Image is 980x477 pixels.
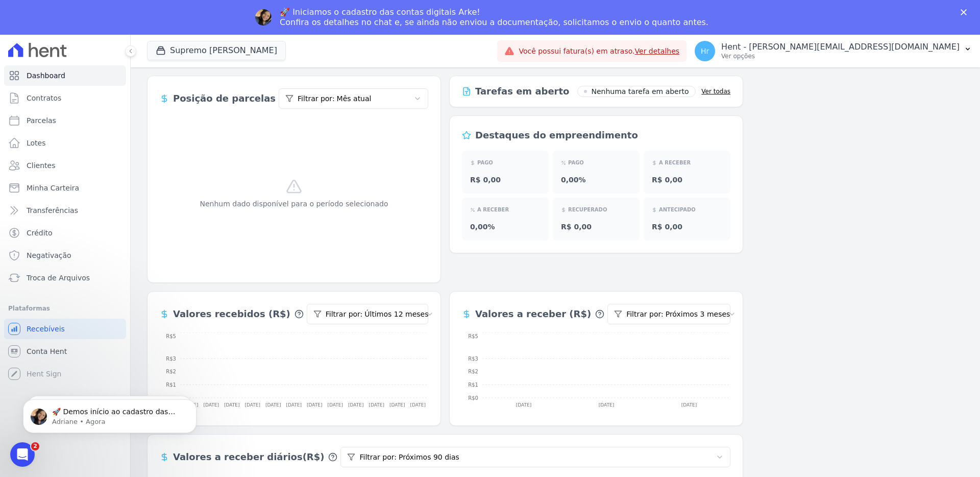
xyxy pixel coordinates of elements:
p: ANTECIPADO [659,206,696,213]
span: Troca de Arquivos [27,273,90,283]
span: Clientes [27,160,55,171]
a: Ver detalhes [635,47,680,55]
tspan: [DATE] [516,402,531,408]
iframe: Intercom live chat [10,442,35,467]
p: A RECEBER [477,206,509,213]
a: Recebíveis [4,319,126,339]
tspan: R$5 [166,333,176,339]
a: Troca de Arquivos [4,268,126,288]
p: Hent - [PERSON_NAME][EMAIL_ADDRESS][DOMAIN_NAME] [721,42,960,52]
span: Parcelas [27,115,56,126]
p: R$ 0,00 [470,175,541,185]
span: Valores a receber (R$) [475,307,591,321]
div: Posição de parcelas [173,91,276,106]
tspan: [DATE] [389,402,405,408]
a: Lotes [4,133,126,153]
span: Nenhuma tarefa em aberto [591,86,689,97]
a: Contratos [4,88,126,108]
a: Clientes [4,155,126,176]
p: R$ 0,00 [652,175,722,185]
span: Lotes [27,138,46,148]
tspan: [DATE] [307,402,322,408]
tspan: R$2 [166,369,176,374]
button: Hr Hent - [PERSON_NAME][EMAIL_ADDRESS][DOMAIN_NAME] Ver opções [687,37,980,65]
span: Hr [701,47,709,55]
a: Transferências [4,200,126,221]
tspan: [DATE] [599,402,614,408]
span: Filtrar por: [626,309,664,320]
tspan: [DATE] [410,402,426,408]
span: Crédito [27,228,53,238]
p: 0,00% [561,175,631,185]
span: 2 [31,442,39,450]
a: Minha Carteira [4,178,126,198]
span: Recebíveis [27,324,65,334]
tspan: [DATE] [286,402,302,408]
div: 🚀 Iniciamos o cadastro das contas digitais Arke! Confira os detalhes no chat e, se ainda não envi... [280,7,708,28]
a: Negativação [4,245,126,266]
p: PAGO [477,159,493,166]
span: Nenhum dado disponível para o período selecionado [200,199,388,209]
span: Filtrar por: [359,452,397,463]
tspan: [DATE] [224,402,239,408]
a: Ver todas [701,87,730,96]
iframe: Intercom notifications mensagem [8,378,212,449]
div: Destaques do empreendimento [475,128,638,142]
p: Tarefas em aberto [475,84,569,99]
span: Negativação [27,250,71,260]
tspan: R$2 [468,369,478,374]
img: Profile image for Adriane [255,9,272,26]
p: RECUPERADO [568,206,607,213]
p: 0,00% [470,222,541,232]
p: Message from Adriane, sent Agora [44,39,176,49]
a: Crédito [4,223,126,243]
tspan: [DATE] [265,402,281,408]
span: Contratos [27,93,61,103]
span: Conta Hent [27,346,67,356]
tspan: [DATE] [245,402,260,408]
span: 🚀 Demos início ao cadastro das Contas Digitais Arke! Iniciamos a abertura para clientes do modelo... [44,30,174,241]
button: Supremo [PERSON_NAME] [147,41,286,60]
p: PAGO [568,159,584,166]
span: Valores a receber diários(R$) [173,450,324,464]
span: Valores recebidos (R$) [173,307,290,321]
span: Filtrar por: [326,309,363,320]
p: A RECEBER [659,159,691,166]
a: Parcelas [4,110,126,131]
p: R$ 0,00 [561,222,631,232]
p: R$ 0,00 [652,222,722,232]
tspan: R$3 [468,356,478,362]
span: Você possui fatura(s) em atraso. [519,46,679,56]
div: Plataformas [8,302,122,315]
tspan: [DATE] [328,402,343,408]
div: Fechar [961,9,971,15]
tspan: R$5 [468,333,478,339]
span: Filtrar por: [298,93,335,104]
tspan: [DATE] [369,402,384,408]
tspan: R$1 [468,382,478,388]
a: Conta Hent [4,341,126,362]
span: Dashboard [27,70,65,81]
tspan: R$0 [468,395,478,401]
tspan: [DATE] [681,402,697,408]
tspan: R$3 [166,356,176,362]
span: Transferências [27,205,78,216]
span: Minha Carteira [27,183,79,193]
a: Dashboard [4,65,126,86]
tspan: [DATE] [348,402,363,408]
p: Ver opções [721,52,960,60]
